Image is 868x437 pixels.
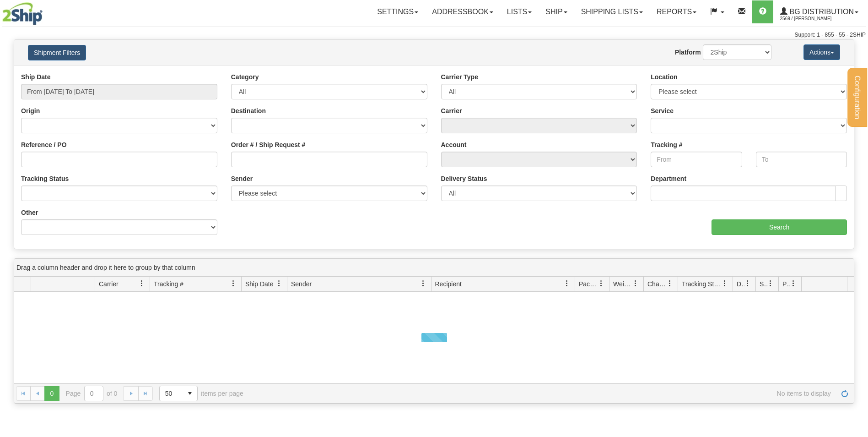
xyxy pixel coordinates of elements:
[756,152,847,167] input: To
[435,279,462,289] span: Recipient
[21,208,38,217] label: Other
[226,276,241,291] a: Tracking # filter column settings
[651,72,677,82] label: Location
[682,279,722,289] span: Tracking Status
[500,0,539,23] a: Lists
[441,106,462,115] label: Carrier
[847,172,867,265] iframe: chat widget
[574,0,650,23] a: Shipping lists
[231,174,253,183] label: Sender
[651,152,742,167] input: From
[837,386,852,401] a: Refresh
[154,279,183,289] span: Tracking #
[14,259,854,277] div: grid grouping header
[425,0,500,23] a: Addressbook
[712,219,847,235] input: Search
[675,48,701,57] label: Platform
[847,68,867,127] button: Configuration
[231,106,266,115] label: Destination
[21,140,67,149] label: Reference / PO
[415,276,431,291] a: Sender filter column settings
[786,276,801,291] a: Pickup Status filter column settings
[183,386,197,401] span: select
[99,279,119,289] span: Carrier
[2,2,43,25] img: logo2569.jpg
[662,276,678,291] a: Charge filter column settings
[579,279,598,289] span: Packages
[787,8,854,16] span: BG Distribution
[782,279,790,289] span: Pickup Status
[2,31,866,39] div: Support: 1 - 855 - 55 - 2SHIP
[773,0,865,23] a: BG Distribution 2569 / [PERSON_NAME]
[370,0,425,23] a: Settings
[760,279,767,289] span: Shipment Issues
[159,386,243,401] span: items per page
[245,279,273,289] span: Ship Date
[231,140,306,149] label: Order # / Ship Request #
[21,174,69,183] label: Tracking Status
[231,72,259,82] label: Category
[441,174,487,183] label: Delivery Status
[740,276,755,291] a: Delivery Status filter column settings
[737,279,744,289] span: Delivery Status
[717,276,733,291] a: Tracking Status filter column settings
[134,276,150,291] a: Carrier filter column settings
[651,174,686,183] label: Department
[650,0,703,23] a: Reports
[803,44,840,60] button: Actions
[651,140,682,149] label: Tracking #
[593,276,609,291] a: Packages filter column settings
[613,279,632,289] span: Weight
[21,106,40,115] label: Origin
[271,276,287,291] a: Ship Date filter column settings
[441,140,467,149] label: Account
[651,106,674,115] label: Service
[647,279,667,289] span: Charge
[780,14,849,23] span: 2569 / [PERSON_NAME]
[66,386,118,401] span: Page of 0
[628,276,643,291] a: Weight filter column settings
[159,386,198,401] span: Page sizes drop down
[441,72,478,82] label: Carrier Type
[763,276,778,291] a: Shipment Issues filter column settings
[28,45,86,60] button: Shipment Filters
[559,276,575,291] a: Recipient filter column settings
[21,72,51,82] label: Ship Date
[539,0,574,23] a: Ship
[44,386,59,401] span: Page 0
[291,279,312,289] span: Sender
[256,390,831,397] span: No items to display
[165,389,177,398] span: 50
